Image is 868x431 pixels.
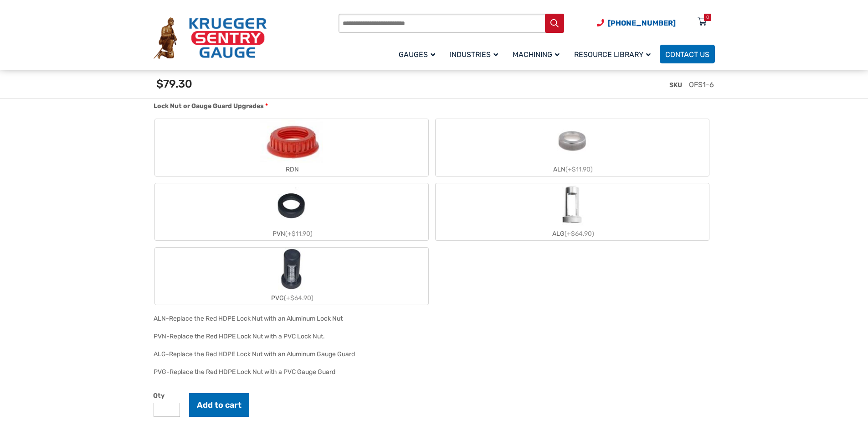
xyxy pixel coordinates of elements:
div: PVN [155,227,428,240]
a: Industries [444,43,507,65]
label: ALN [436,119,709,176]
div: Replace the Red HDPE Lock Nut with a PVC Lock Nut. [169,332,325,340]
span: OFS1-6 [689,80,714,89]
img: ALN [550,119,594,163]
div: ALG [436,227,709,240]
span: ALG- [154,350,169,358]
input: Product quantity [154,403,180,417]
label: ALG [436,183,709,240]
a: Resource Library [569,43,660,65]
span: Machining [513,50,560,59]
div: PVG [155,291,428,305]
span: Industries [450,50,498,59]
label: PVN [155,183,428,240]
div: 0 [706,14,709,21]
span: SKU [669,81,682,89]
div: RDN [155,163,428,176]
span: PVG- [154,368,169,376]
span: (+$64.90) [565,230,594,238]
label: RDN [155,119,428,176]
span: Contact Us [665,50,709,59]
abbr: required [265,101,268,111]
a: Phone Number (920) 434-8860 [597,17,676,29]
span: (+$11.90) [285,230,313,238]
a: Machining [507,43,569,65]
span: Lock Nut or Gauge Guard Upgrades [154,102,264,110]
div: Replace the Red HDPE Lock Nut with an Aluminum Gauge Guard [169,350,355,358]
div: Replace the Red HDPE Lock Nut with a PVC Gauge Guard [169,368,335,376]
span: ALN- [154,315,169,322]
button: Add to cart [189,393,249,417]
span: PVN- [154,332,169,340]
label: PVG [155,248,428,305]
span: (+$11.90) [565,166,593,173]
a: Gauges [393,43,444,65]
a: Contact Us [660,45,715,63]
img: Krueger Sentry Gauge [154,17,267,59]
span: Resource Library [574,50,651,59]
span: (+$64.90) [284,294,313,302]
div: ALN [436,163,709,176]
div: Replace the Red HDPE Lock Nut with an Aluminum Lock Nut [169,315,343,322]
span: Gauges [399,50,435,59]
span: [PHONE_NUMBER] [608,19,676,27]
